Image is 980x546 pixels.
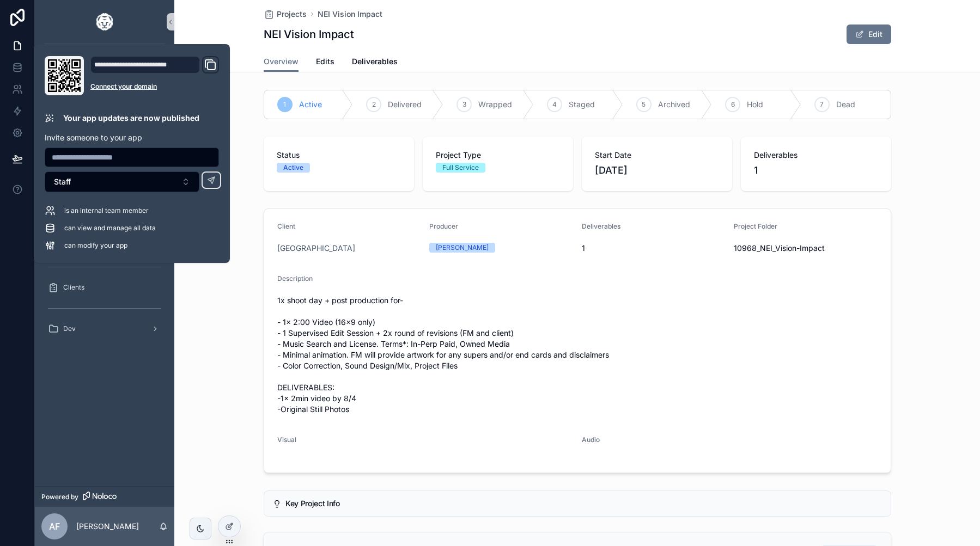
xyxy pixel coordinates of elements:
button: Jump to...K [41,44,168,61]
p: [PERSON_NAME] [76,521,139,532]
span: Edits [316,56,334,67]
span: 1 [283,100,286,109]
div: Full Service [442,163,479,173]
span: Deliverables [754,150,878,161]
span: Deliverables [582,222,620,230]
span: Staff [54,176,71,187]
span: can modify your app [64,241,127,250]
span: Visual [277,435,296,444]
span: 1 [754,163,878,178]
span: Client [277,222,295,230]
img: App logo [96,13,113,30]
span: Description [277,274,313,283]
a: Powered by [35,487,174,507]
a: Clients [41,278,168,297]
span: Staged [569,99,595,110]
span: Powered by [41,493,78,501]
button: Edit [847,24,891,44]
span: AF [49,520,60,533]
span: 1x shoot day + post production for- - 1x 2:00 Video (16x9 only) - 1 Supervised Edit Session + 2x ... [277,295,878,415]
a: NEI Vision Impact [318,9,382,20]
span: Hold [747,99,763,110]
a: Connect your domain [90,82,219,91]
div: Active [283,163,303,173]
p: Your app updates are now published [63,113,199,124]
span: Dev [63,324,76,333]
span: Projects [277,9,307,20]
button: Select Button [45,171,199,192]
span: Project Folder [734,222,777,230]
span: [DATE] [595,163,719,178]
span: 5 [642,100,646,109]
span: Producer [429,222,458,230]
span: Overview [264,56,299,67]
a: Edits [316,52,334,73]
div: Domain and Custom Link [90,56,219,95]
div: [PERSON_NAME] [436,243,489,253]
span: Audio [582,435,600,444]
span: 7 [820,100,824,109]
span: 10968_NEI_Vision-Impact [734,243,878,254]
a: Deliverables [352,52,398,73]
a: Dev [41,319,168,339]
span: Deliverables [352,56,398,67]
span: Clients [63,283,84,292]
span: Wrapped [478,99,512,110]
span: 6 [731,100,735,109]
span: can view and manage all data [64,224,156,232]
span: Project Type [436,150,560,161]
span: Archived [658,99,690,110]
h5: Key Project Info [285,500,881,507]
span: Active [299,99,322,110]
a: [GEOGRAPHIC_DATA] [277,243,355,254]
span: Delivered [388,99,422,110]
span: is an internal team member [64,206,149,215]
span: 4 [552,100,557,109]
span: Dead [836,99,855,110]
span: Status [277,150,401,161]
span: Start Date [595,150,719,161]
span: 2 [372,100,376,109]
span: 3 [462,100,466,109]
p: Invite someone to your app [45,132,219,143]
a: Projects [264,9,307,20]
a: Overview [264,52,299,72]
span: 1 [582,243,726,254]
h1: NEI Vision Impact [264,27,354,42]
